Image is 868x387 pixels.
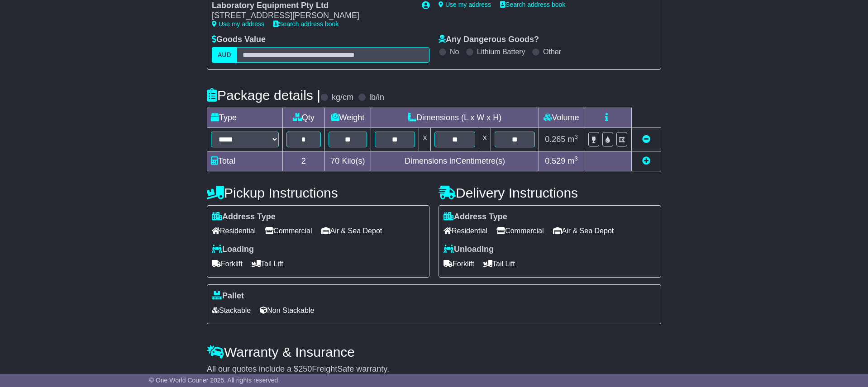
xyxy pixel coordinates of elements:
label: AUD [212,47,237,63]
h4: Pickup Instructions [207,185,429,200]
h4: Delivery Instructions [439,185,661,200]
div: Laboratory Equipment Pty Ltd [212,1,413,11]
label: Pallet [212,291,244,301]
span: © One World Courier 2025. All rights reserved. [149,377,280,384]
span: Air & Sea Depot [321,224,382,238]
span: Stackable [212,303,251,317]
label: Lithium Battery [477,47,525,56]
span: m [568,156,578,165]
td: x [479,127,491,151]
td: 2 [283,151,325,171]
td: Volume [539,108,584,127]
span: 0.529 [545,156,565,165]
label: kg/cm [332,93,353,103]
label: Unloading [444,245,494,255]
span: Air & Sea Depot [553,224,614,238]
span: Commercial [496,224,544,238]
label: No [450,47,459,56]
label: Loading [212,245,254,255]
label: lb/in [369,93,384,103]
label: Address Type [444,212,507,222]
span: Forklift [212,257,243,271]
span: Forklift [444,257,474,271]
a: Search address book [500,1,565,8]
td: Dimensions (L x W x H) [371,108,539,127]
span: Residential [444,224,487,238]
div: All our quotes include a $ FreightSafe warranty. [207,364,661,374]
label: Address Type [212,212,276,222]
h4: Package details | [207,88,320,103]
sup: 3 [574,133,578,140]
td: x [419,127,431,151]
span: Non Stackable [260,303,314,317]
span: 70 [330,156,339,165]
span: 0.265 [545,135,565,144]
h4: Warranty & Insurance [207,345,661,359]
td: Dimensions in Centimetre(s) [371,151,539,171]
sup: 3 [574,155,578,162]
a: Search address book [273,20,339,28]
span: m [568,135,578,144]
td: Qty [283,108,325,127]
td: Weight [324,108,371,127]
a: Use my address [439,1,491,8]
a: Add new item [642,156,650,165]
td: Type [207,108,283,127]
a: Remove this item [642,135,650,144]
span: Residential [212,224,256,238]
td: Kilo(s) [324,151,371,171]
span: Tail Lift [252,257,283,271]
span: Commercial [265,224,312,238]
label: Other [543,47,561,56]
label: Goods Value [212,35,266,45]
span: 250 [298,364,312,373]
td: Total [207,151,283,171]
div: [STREET_ADDRESS][PERSON_NAME] [212,11,413,21]
a: Use my address [212,20,264,28]
span: Tail Lift [483,257,515,271]
label: Any Dangerous Goods? [439,35,539,45]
